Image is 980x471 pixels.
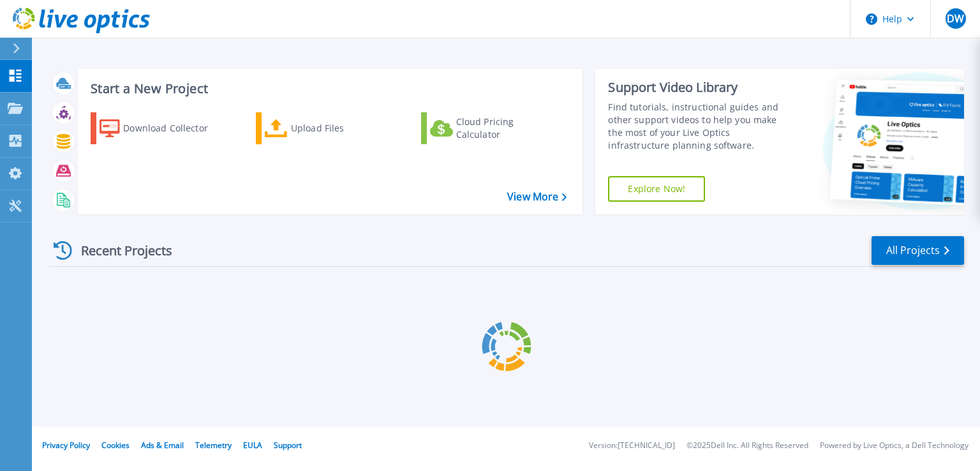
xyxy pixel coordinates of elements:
[589,442,675,450] li: Version: [TECHNICAL_ID]
[91,112,233,144] a: Download Collector
[101,440,130,451] a: Cookies
[608,79,793,96] div: Support Video Library
[608,101,793,152] div: Find tutorials, instructional guides and other support videos to help you make the most of your L...
[687,442,808,450] li: © 2025 Dell Inc. All Rights Reserved
[872,236,964,265] a: All Projects
[456,116,558,141] div: Cloud Pricing Calculator
[141,440,184,451] a: Ads & Email
[507,191,567,203] a: View More
[49,235,189,266] div: Recent Projects
[274,440,302,451] a: Support
[421,112,563,144] a: Cloud Pricing Calculator
[820,442,969,450] li: Powered by Live Optics, a Dell Technology
[123,116,225,141] div: Download Collector
[42,440,90,451] a: Privacy Policy
[195,440,232,451] a: Telemetry
[291,116,393,141] div: Upload Files
[608,176,705,202] a: Explore Now!
[243,440,262,451] a: EULA
[947,13,964,24] span: DW
[91,82,567,96] h3: Start a New Project
[256,112,398,144] a: Upload Files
